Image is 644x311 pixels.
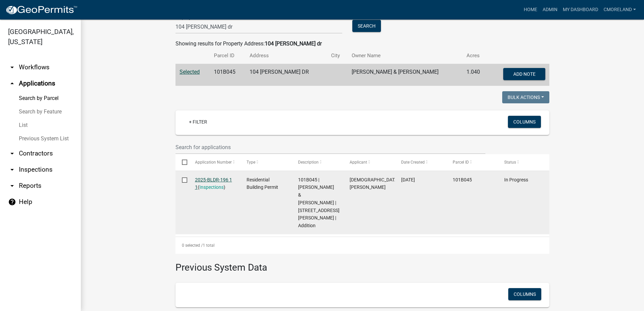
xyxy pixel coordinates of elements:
span: 101B045 | HERSH BARBARA L & JAMES E JR | 104 SEBASTIAN DR | Addition [298,177,340,229]
span: Applicant [350,160,367,165]
span: 06/26/2025 [401,177,415,182]
datatable-header-cell: Applicant [343,154,395,170]
span: Christian B Johnson [350,177,399,190]
h3: Previous System Data [175,254,549,275]
button: Add Note [503,68,545,80]
i: arrow_drop_down [8,182,16,190]
span: In Progress [504,177,528,182]
a: cmoreland [601,3,639,16]
span: Status [504,160,516,165]
a: Selected [180,69,200,75]
button: Search [352,20,381,32]
datatable-header-cell: Type [240,154,291,170]
th: Address [246,48,327,64]
div: ( ) [195,176,234,192]
datatable-header-cell: Description [292,154,343,170]
i: arrow_drop_up [8,79,16,88]
button: Columns [508,116,541,128]
span: Add Note [513,71,535,77]
span: Date Created [401,160,425,165]
a: + Filter [184,116,213,128]
a: 2025-BLDR-196 1 1 [195,177,232,190]
span: Type [247,160,255,165]
span: Residential Building Permit [247,177,278,190]
span: Parcel ID [453,160,469,165]
i: arrow_drop_down [8,166,16,174]
th: Acres [462,48,488,64]
i: arrow_drop_down [8,149,16,158]
button: Bulk Actions [502,91,549,103]
span: Description [298,160,319,165]
datatable-header-cell: Parcel ID [446,154,498,170]
datatable-header-cell: Status [498,154,549,170]
strong: 104 [PERSON_NAME] dr [265,40,322,47]
a: Home [521,3,540,16]
i: help [8,198,16,206]
span: 101B045 [453,177,472,182]
td: 101B045 [210,64,246,86]
a: My Dashboard [560,3,601,16]
td: 1.040 [462,64,488,86]
th: Parcel ID [210,48,246,64]
a: Inspections [199,184,224,190]
span: 0 selected / [182,243,203,248]
datatable-header-cell: Select [175,154,188,170]
datatable-header-cell: Date Created [395,154,446,170]
div: 1 total [175,237,549,254]
button: Columns [508,288,541,300]
a: Admin [540,3,560,16]
span: Application Number [195,160,232,165]
th: Owner Name [348,48,462,64]
input: Search for applications [175,140,485,154]
datatable-header-cell: Application Number [188,154,240,170]
td: 104 [PERSON_NAME] DR [246,64,327,86]
th: City [327,48,348,64]
div: Showing results for Property Address: [175,40,549,48]
td: [PERSON_NAME] & [PERSON_NAME] [348,64,462,86]
i: arrow_drop_down [8,63,16,71]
